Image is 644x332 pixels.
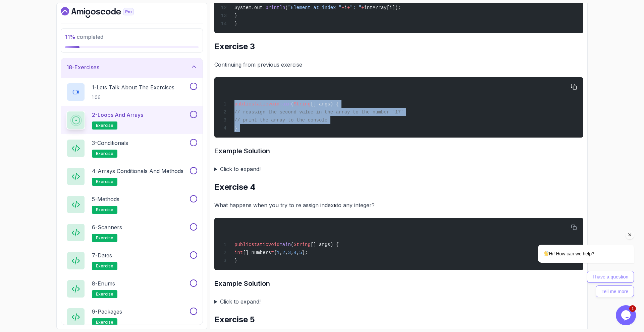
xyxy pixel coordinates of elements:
[66,308,197,326] button: 9-Packagesexercise
[341,5,344,10] span: +
[334,203,336,209] code: 5
[243,250,271,255] span: [] numbers
[274,250,277,255] span: {
[214,297,583,306] summary: Click to expand!
[234,250,243,255] span: int
[65,33,103,40] span: completed
[92,195,119,203] p: 5 - Methods
[61,57,203,78] button: 18-Exercises
[234,21,237,26] span: }
[297,250,299,255] span: ,
[92,167,183,175] p: 4 - Arrays Conditionals and Methods
[92,83,174,91] p: 1 - Lets Talk About The Exercises
[311,242,339,247] span: [] args) {
[517,184,637,302] iframe: chat widget
[66,251,197,270] button: 7-Datesexercise
[299,250,302,255] span: 5
[214,278,583,289] h3: Example Solution
[288,5,342,10] span: "Element at index "
[66,223,197,242] button: 6-Scannersexercise
[96,207,113,213] span: exercise
[277,250,279,255] span: 1
[214,164,583,174] summary: Click to expand!
[616,305,637,325] iframe: chat widget
[66,63,99,71] h3: 18 - Exercises
[311,101,339,107] span: [] args) {
[234,109,404,115] span: // reassign the second value in the array to the number `17`
[279,250,282,255] span: ,
[214,60,583,69] p: Continuing from previous exercise
[66,83,197,101] button: 1-Lets Talk About The Exercises1:06
[96,263,113,269] span: exercise
[234,242,251,247] span: public
[92,94,174,101] p: 1:06
[234,5,265,10] span: System.out.
[282,250,285,255] span: 2
[285,5,288,10] span: (
[92,111,143,119] p: 2 - Loops and Arrays
[92,279,115,287] p: 8 - Enums
[291,101,293,107] span: (
[66,139,197,158] button: 3-Conditionalsexercise
[361,5,364,10] span: +
[279,242,291,247] span: main
[291,250,293,255] span: ,
[291,242,293,247] span: (
[234,117,327,123] span: // print the array to the console
[268,101,280,107] span: void
[61,7,149,18] a: Dashboard
[96,235,113,241] span: exercise
[66,167,197,186] button: 4-Arrays Conditionals and Methodsexercise
[66,111,197,130] button: 2-Loops and Arraysexercise
[234,13,237,18] span: }
[350,5,361,10] span: ": "
[344,5,347,10] span: i
[214,182,583,192] h2: Exercise 4
[293,242,310,247] span: String
[96,151,113,156] span: exercise
[347,5,350,10] span: +
[234,258,237,263] span: }
[214,200,583,210] p: What happens when you try to re assign index to any integer?
[96,123,113,128] span: exercise
[66,279,197,298] button: 8-Enumsexercise
[251,242,268,247] span: static
[234,126,237,131] span: }
[96,320,113,325] span: exercise
[285,250,288,255] span: ,
[96,179,113,184] span: exercise
[214,41,583,52] h2: Exercise 3
[364,5,401,10] span: intArray[i]);
[271,250,274,255] span: =
[92,251,112,259] p: 7 - Dates
[234,101,251,107] span: public
[92,308,122,316] p: 9 - Packages
[214,146,583,156] h3: Example Solution
[293,250,296,255] span: 4
[92,139,128,147] p: 3 - Conditionals
[279,101,291,107] span: main
[92,223,122,231] p: 6 - Scanners
[65,33,75,40] span: 11 %
[251,101,268,107] span: static
[293,101,310,107] span: String
[265,5,285,10] span: println
[96,292,113,297] span: exercise
[268,242,280,247] span: void
[302,250,308,255] span: };
[288,250,291,255] span: 3
[66,195,197,214] button: 5-Methodsexercise
[214,314,583,325] h2: Exercise 5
